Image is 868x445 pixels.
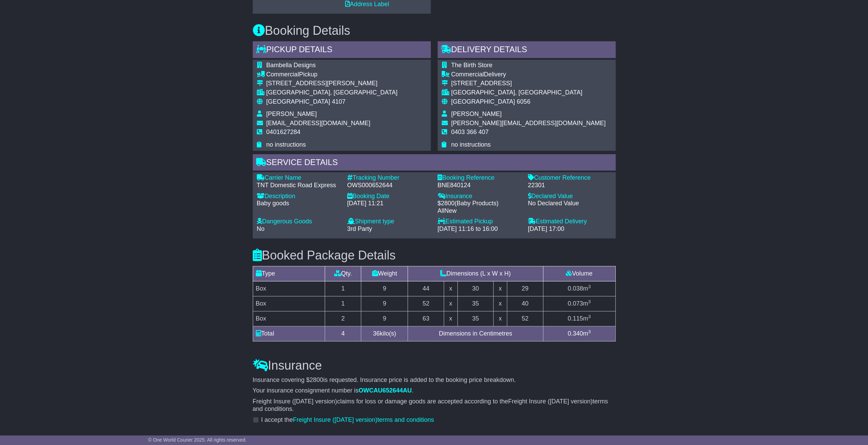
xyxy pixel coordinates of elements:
[347,174,431,182] div: Tracking Number
[451,141,491,148] span: no instructions
[266,71,398,78] div: Pickup
[253,249,616,262] h3: Booked Package Details
[261,416,434,424] label: I accept the
[528,200,612,207] div: No Declared Value
[408,311,444,326] td: 63
[325,311,361,326] td: 2
[543,311,615,326] td: m
[253,398,616,413] p: claims for loss or damage goods are accepted according to the terms and conditions.
[257,193,340,200] div: Description
[347,193,431,200] div: Booking Date
[438,174,521,182] div: Booking Reference
[325,296,361,311] td: 1
[543,326,615,341] td: m
[451,120,606,127] span: [PERSON_NAME][EMAIL_ADDRESS][DOMAIN_NAME]
[361,266,408,281] td: Weight
[568,315,583,322] span: 0.115
[257,225,265,232] span: No
[588,314,591,319] sup: 3
[494,296,507,311] td: x
[507,311,543,326] td: 52
[543,266,615,281] td: Volume
[253,281,325,296] td: Box
[528,182,612,189] div: 22301
[457,296,494,311] td: 35
[568,300,583,307] span: 0.073
[310,376,323,383] span: 2800
[253,398,337,405] span: Freight Insure ([DATE] version)
[451,98,515,105] span: [GEOGRAPHIC_DATA]
[543,281,615,296] td: m
[438,207,521,215] div: AllNew
[408,266,543,281] td: Dimensions (L x W x H)
[543,296,615,311] td: m
[444,296,457,311] td: x
[253,359,616,372] h3: Insurance
[253,311,325,326] td: Box
[588,329,591,334] sup: 3
[444,281,457,296] td: x
[148,437,247,443] span: © One World Courier 2025. All rights reserved.
[358,387,412,394] span: OWCAU652644AU
[444,311,457,326] td: x
[347,218,431,225] div: Shipment type
[568,330,583,337] span: 0.340
[438,182,521,189] div: BNE840124
[257,174,340,182] div: Carrier Name
[457,200,497,207] span: Baby Products
[517,98,530,105] span: 6056
[257,182,340,189] div: TNT Domestic Road Express
[293,416,434,423] a: Freight Insure ([DATE] version)terms and conditions
[408,296,444,311] td: 52
[494,311,507,326] td: x
[266,120,370,127] span: [EMAIL_ADDRESS][DOMAIN_NAME]
[253,266,325,281] td: Type
[438,41,616,60] div: Delivery Details
[266,62,316,69] span: Bambella Designs
[345,1,389,8] a: Address Label
[266,71,299,78] span: Commercial
[451,129,489,135] span: 0403 366 407
[451,62,492,69] span: The Birth Store
[325,281,361,296] td: 1
[347,225,372,232] span: 3rd Party
[438,200,521,214] div: $ ( )
[361,311,408,326] td: 9
[528,193,612,200] div: Declared Value
[528,225,612,233] div: [DATE] 17:00
[507,281,543,296] td: 29
[588,299,591,304] sup: 3
[451,80,606,87] div: [STREET_ADDRESS]
[451,71,484,78] span: Commercial
[257,200,340,207] div: Baby goods
[438,218,521,225] div: Estimated Pickup
[253,387,616,395] p: Your insurance consignment number is .
[451,110,502,117] span: [PERSON_NAME]
[494,281,507,296] td: x
[325,326,361,341] td: 4
[325,266,361,281] td: Qty.
[361,296,408,311] td: 9
[266,129,300,135] span: 0401627284
[451,89,606,97] div: [GEOGRAPHIC_DATA], [GEOGRAPHIC_DATA]
[508,398,593,405] span: Freight Insure ([DATE] version)
[257,218,340,225] div: Dangerous Goods
[408,326,543,341] td: Dimensions in Centimetres
[253,24,616,38] h3: Booking Details
[266,89,398,97] div: [GEOGRAPHIC_DATA], [GEOGRAPHIC_DATA]
[253,296,325,311] td: Box
[361,281,408,296] td: 9
[568,285,583,292] span: 0.038
[266,98,330,105] span: [GEOGRAPHIC_DATA]
[451,71,606,78] div: Delivery
[441,200,455,207] span: 2800
[361,326,408,341] td: kilo(s)
[347,200,431,207] div: [DATE] 11:21
[253,154,616,173] div: Service Details
[507,296,543,311] td: 40
[347,182,431,189] div: OWS000652644
[528,218,612,225] div: Estimated Delivery
[253,41,431,60] div: Pickup Details
[457,311,494,326] td: 35
[373,330,380,337] span: 36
